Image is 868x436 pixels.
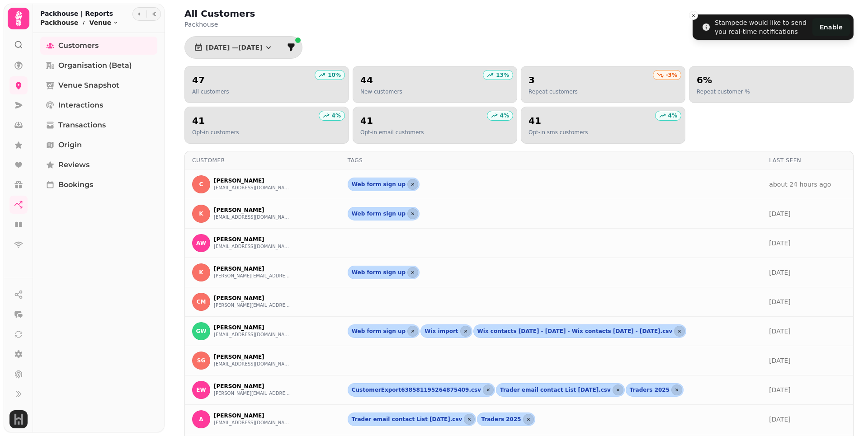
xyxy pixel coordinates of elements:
[40,56,157,75] a: Organisation (beta)
[328,71,341,79] p: 10 %
[33,33,165,432] nav: Tabs
[58,179,93,190] span: Bookings
[214,214,291,221] button: [EMAIL_ADDRESS][DOMAIN_NAME]
[769,157,846,164] div: Last Seen
[192,74,229,86] h2: 47
[425,328,458,335] span: Wix import
[528,88,578,95] p: Repeat customers
[214,302,291,309] button: [PERSON_NAME][EMAIL_ADDRESS][PERSON_NAME][DOMAIN_NAME]
[206,44,262,51] span: [DATE] — [DATE]
[812,18,850,36] button: Enable
[184,20,416,29] p: Packhouse
[40,136,157,154] a: Origin
[214,272,291,280] button: [PERSON_NAME][EMAIL_ADDRESS][DOMAIN_NAME]
[89,18,118,27] button: Venue
[192,157,333,164] div: Customer
[196,240,206,246] span: AW
[192,129,239,136] p: Opt-in customers
[352,181,406,188] span: Web form sign up
[40,18,118,27] nav: breadcrumb
[769,181,831,188] a: about 24 hours ago
[187,38,280,56] button: [DATE] —[DATE]
[689,11,698,20] button: Close toast
[58,140,82,150] span: Origin
[199,416,203,422] span: A
[214,295,291,302] p: [PERSON_NAME]
[769,298,790,305] a: [DATE]
[58,40,99,51] span: Customers
[352,416,462,423] span: Trader email contact List [DATE].csv
[282,38,300,56] button: filter
[214,265,291,272] p: [PERSON_NAME]
[697,88,750,95] p: Repeat customer %
[8,410,29,428] button: User avatar
[58,60,132,71] span: Organisation (beta)
[199,211,203,217] span: K
[500,386,611,394] span: Trader email contact List [DATE].csv
[630,386,670,394] span: Traders 2025
[40,96,157,114] a: Interactions
[214,383,291,390] p: [PERSON_NAME]
[481,416,521,423] span: Traders 2025
[192,114,239,127] h2: 41
[196,328,206,334] span: GW
[500,112,509,119] p: 4 %
[40,176,157,194] a: Bookings
[769,416,790,423] a: [DATE]
[666,71,677,79] p: -3 %
[214,184,291,192] button: [EMAIL_ADDRESS][DOMAIN_NAME]
[214,353,291,361] p: [PERSON_NAME]
[214,206,291,214] p: [PERSON_NAME]
[715,18,809,36] div: Stampede would like to send you real-time notifications
[214,412,291,419] p: [PERSON_NAME]
[40,116,157,134] a: Transactions
[769,386,790,394] a: [DATE]
[58,80,119,91] span: Venue Snapshot
[528,129,588,136] p: Opt-in sms customers
[769,210,790,217] a: [DATE]
[214,324,291,331] p: [PERSON_NAME]
[40,156,157,174] a: Reviews
[352,328,406,335] span: Web form sign up
[214,419,291,427] button: [EMAIL_ADDRESS][DOMAIN_NAME]
[697,74,750,86] h2: 6%
[197,357,206,364] span: SG
[360,114,424,127] h2: 41
[214,361,291,368] button: [EMAIL_ADDRESS][DOMAIN_NAME]
[477,328,673,335] span: Wix contacts [DATE] - [DATE] - Wix contacts [DATE] - [DATE].csv
[199,269,203,276] span: K
[199,181,203,188] span: C
[214,177,291,184] p: [PERSON_NAME]
[192,88,229,95] p: All customers
[214,236,291,243] p: [PERSON_NAME]
[40,37,157,55] a: Customers
[332,112,341,119] p: 4 %
[58,100,103,111] span: Interactions
[668,112,677,119] p: 4 %
[184,7,358,20] h2: All Customers
[214,390,291,397] button: [PERSON_NAME][EMAIL_ADDRESS][PERSON_NAME][DOMAIN_NAME]
[58,159,90,170] span: Reviews
[360,88,402,95] p: New customers
[40,9,118,18] h2: Packhouse | Reports
[9,410,28,428] img: User avatar
[40,76,157,94] a: Venue Snapshot
[528,74,578,86] h2: 3
[769,269,790,276] a: [DATE]
[769,357,790,364] a: [DATE]
[360,129,424,136] p: Opt-in email customers
[769,328,790,335] a: [DATE]
[352,386,481,394] span: CustomerExport638581195264875409.csv
[214,331,291,338] button: [EMAIL_ADDRESS][DOMAIN_NAME]
[214,243,291,250] button: [EMAIL_ADDRESS][DOMAIN_NAME]
[352,269,406,276] span: Web form sign up
[197,299,206,305] span: CM
[360,74,402,86] h2: 44
[769,239,790,247] a: [DATE]
[196,387,206,393] span: EW
[40,18,78,27] p: Packhouse
[528,114,588,127] h2: 41
[496,71,509,79] p: 13 %
[348,157,755,164] div: Tags
[352,210,406,217] span: Web form sign up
